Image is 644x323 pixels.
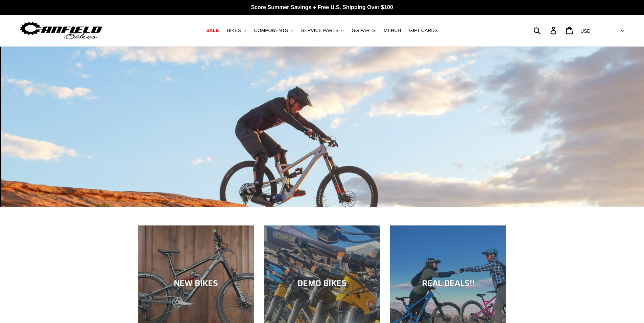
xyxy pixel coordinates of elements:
a: SALE [203,26,222,35]
span: SALE [206,28,219,33]
a: GIFT CARDS [406,26,441,35]
span: MERCH [384,28,401,33]
span: SERVICE PARTS [301,28,338,33]
div: NEW BIKES [138,278,254,288]
button: BIKES [223,26,249,35]
span: BIKES [227,28,241,33]
input: Search [537,23,554,38]
button: COMPONENTS [251,26,296,35]
span: GIFT CARDS [409,28,438,33]
div: DEMO BIKES [264,278,380,288]
span: GG PARTS [352,28,376,33]
img: Canfield Bikes [19,20,103,41]
button: SERVICE PARTS [298,26,347,35]
span: COMPONENTS [254,28,288,33]
a: GG PARTS [348,26,379,35]
div: REAL DEALS!! [390,278,506,288]
a: MERCH [380,26,404,35]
